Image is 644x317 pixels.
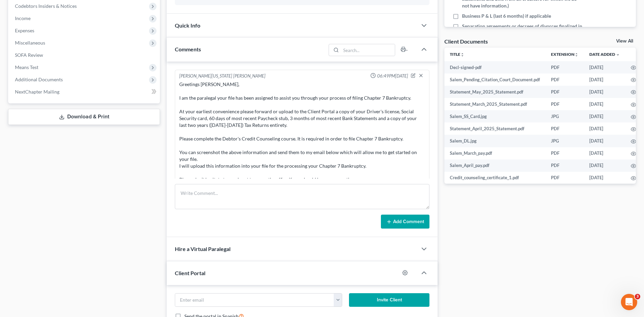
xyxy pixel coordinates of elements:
[616,39,633,44] a: View All
[15,15,31,21] span: Income
[584,61,625,73] td: [DATE]
[15,89,59,95] span: NextChapter Mailing
[584,135,625,147] td: [DATE]
[8,109,160,125] a: Download & Print
[179,81,425,237] div: Greetings [PERSON_NAME], I am the paralegal your file has been assigned to assist you through you...
[15,40,45,46] span: Miscellaneous
[546,160,584,172] td: PDF
[444,147,546,160] td: Salem_March_pay.pdf
[15,3,77,9] span: Codebtors Insiders & Notices
[546,135,584,147] td: JPG
[444,110,546,122] td: Salem_SS_Card.jpg
[381,215,429,229] button: Add Comment
[546,86,584,98] td: PDF
[444,38,488,45] div: Client Documents
[15,64,38,70] span: Means Test
[460,53,464,57] i: unfold_more
[462,13,551,19] span: Business P & L (last 6 months) if applicable
[444,122,546,135] td: Statement_April_2025_Statement.pdf
[444,160,546,172] td: Salem_April_pay.pdf
[584,122,625,135] td: [DATE]
[444,98,546,110] td: Statement_March_2025_Statement.pdf
[175,270,205,276] span: Client Portal
[15,28,34,33] span: Expenses
[589,52,620,57] a: Date Added expand_more
[175,294,334,306] input: Enter email
[546,147,584,160] td: PDF
[584,147,625,160] td: [DATE]
[175,246,231,252] span: Hire a Virtual Paralegal
[444,86,546,98] td: Statement_May_2025_Statement.pdf
[444,135,546,147] td: Salem_DL.jpg
[584,73,625,86] td: [DATE]
[15,52,43,58] span: SOFA Review
[546,73,584,86] td: PDF
[546,61,584,73] td: PDF
[179,73,265,80] div: [PERSON_NAME][US_STATE] [PERSON_NAME]
[10,86,160,98] a: NextChapter Mailing
[616,53,620,57] i: expand_more
[584,98,625,110] td: [DATE]
[621,294,637,310] iframe: Intercom live chat
[444,73,546,86] td: Salem_Pending_Citation_Court_Document.pdf
[462,23,582,36] span: Separation agreements or decrees of divorces finalized in the past 2 years
[546,172,584,184] td: PDF
[584,160,625,172] td: [DATE]
[584,110,625,122] td: [DATE]
[546,98,584,110] td: PDF
[377,73,408,79] span: 06:49PM[DATE]
[546,122,584,135] td: PDF
[574,53,578,57] i: unfold_more
[175,46,201,52] span: Comments
[635,294,640,299] span: 3
[175,22,200,29] span: Quick Info
[551,52,578,57] a: Extensionunfold_more
[584,86,625,98] td: [DATE]
[349,293,429,307] button: Invite Client
[341,44,395,56] input: Search...
[444,61,546,73] td: Decl-signed-pdf
[546,110,584,122] td: JPG
[10,49,160,61] a: SOFA Review
[15,77,63,82] span: Additional Documents
[444,172,546,184] td: Credit_counseling_certificate_1.pdf
[584,172,625,184] td: [DATE]
[450,52,464,57] a: Titleunfold_more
